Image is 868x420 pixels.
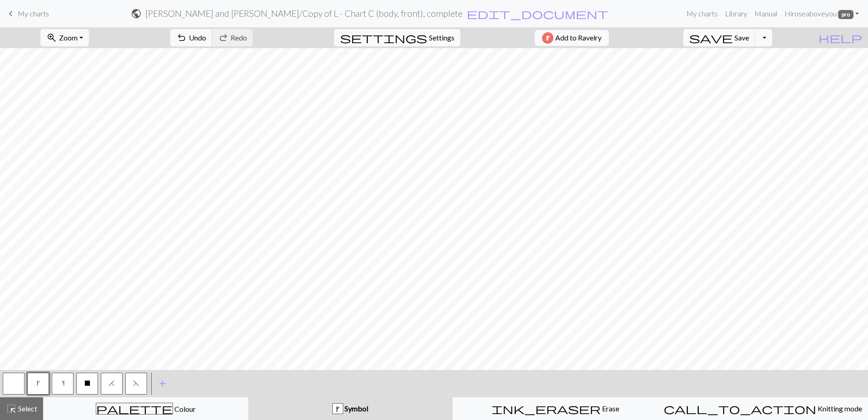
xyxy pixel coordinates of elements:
span: ssk [133,380,139,387]
span: k2tog [108,380,115,387]
span: Symbol [343,404,368,413]
button: SettingsSettings [334,29,460,46]
button: Save [683,29,755,46]
span: zoom_in [46,31,57,44]
span: increase one left leaning [61,380,64,387]
button: Colour [43,397,248,420]
i: Settings [340,32,427,43]
a: My charts [5,6,49,21]
span: My charts [18,9,49,18]
span: Add to Ravelry [555,32,602,44]
span: right leaning increase [37,380,40,387]
span: public [131,7,142,20]
span: undo [176,31,187,44]
span: help [819,31,862,44]
span: keyboard_arrow_left [5,7,16,20]
span: save [689,31,733,44]
span: Erase [601,404,619,413]
h2: [PERSON_NAME] and [PERSON_NAME] / Copy of L - Chart C (body, front), complete [145,8,463,19]
span: Select [17,404,37,413]
button: Add to Ravelry [535,30,609,46]
span: settings [340,31,427,44]
a: Library [721,5,751,23]
button: Undo [170,29,212,46]
span: pro [838,10,853,19]
button: Knitting mode [658,397,868,420]
a: My charts [683,5,721,23]
span: Colour [173,405,196,413]
img: Ravelry [542,32,553,44]
span: Undo [189,33,206,42]
button: Erase [453,397,658,420]
span: add [157,377,168,390]
span: no stitch [84,380,90,387]
a: Manual [751,5,781,23]
span: Knitting mode [816,404,862,413]
span: Zoom [59,33,78,42]
span: highlight_alt [6,402,17,415]
div: k [333,404,343,415]
span: Settings [429,32,454,43]
button: Zoom [40,29,89,46]
span: ink_eraser [492,402,601,415]
button: H [101,373,123,395]
a: Hiroseaboveyou pro [781,5,863,23]
button: k [27,373,49,395]
span: call_to_action [664,402,816,415]
button: F [125,373,147,395]
span: palette [96,402,173,415]
span: Save [735,33,749,42]
button: k Symbol [248,397,453,420]
button: s [52,373,74,395]
span: edit_document [467,7,608,20]
button: X [76,373,98,395]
